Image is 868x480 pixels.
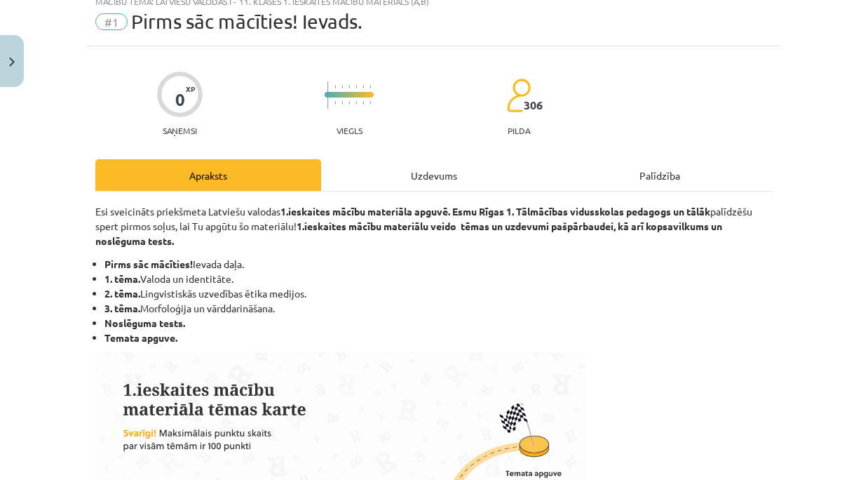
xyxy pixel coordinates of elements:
img: icon-short-line-57e1e144782c952c97e751825c79c345078a6d821885a25fce030b3d8c18986b.svg [341,85,343,88]
img: students-c634bb4e5e11cddfef0936a35e636f08e4e9abd3cc4e673bd6f9a4125e45ecb1.svg [506,78,531,113]
li: Ievada daļa. [104,257,773,272]
img: icon-short-line-57e1e144782c952c97e751825c79c345078a6d821885a25fce030b3d8c18986b.svg [362,85,364,88]
img: icon-close-lesson-0947bae3869378f0d4975bcd49f059093ad1ed9edebbc8119c70593378902aed.svg [9,58,15,67]
b: 1.ieskaites mācību materiālu veido tēmas un uzdevumi pašpārbaudei, kā arī kopsavilkums un noslēgu... [95,220,722,247]
img: icon-short-line-57e1e144782c952c97e751825c79c345078a6d821885a25fce030b3d8c18986b.svg [355,101,357,105]
img: icon-short-line-57e1e144782c952c97e751825c79c345078a6d821885a25fce030b3d8c18986b.svg [334,101,336,105]
strong: 3. tēma. [104,302,140,314]
strong: Noslēguma tests. [104,316,185,329]
strong: 1. tēma. [104,272,140,285]
img: icon-short-line-57e1e144782c952c97e751825c79c345078a6d821885a25fce030b3d8c18986b.svg [348,101,350,105]
div: Palīdzība [547,159,773,191]
span: XP [186,85,195,93]
img: icon-short-line-57e1e144782c952c97e751825c79c345078a6d821885a25fce030b3d8c18986b.svg [334,85,336,88]
p: pilda [508,126,530,135]
img: icon-short-line-57e1e144782c952c97e751825c79c345078a6d821885a25fce030b3d8c18986b.svg [341,101,343,105]
span: #1 [95,13,128,30]
p: Esi sveicināts priekšmeta Latviešu valodas palīdzēšu spert pirmos soļus, lai Tu apgūtu šo materiālu! [95,204,773,248]
img: icon-long-line-d9ea69661e0d244f92f715978eff75569469978d946b2353a9bb055b3ed8787d.svg [327,81,329,109]
span: Pirms sāc mācīties! Ievads. [131,10,362,33]
li: Valoda un identitāte. [104,272,773,286]
img: icon-short-line-57e1e144782c952c97e751825c79c345078a6d821885a25fce030b3d8c18986b.svg [348,85,350,88]
strong: Temata apguve. [104,331,177,344]
b: 1.ieskaites mācību materiāla apguvē. Esmu Rīgas 1. Tālmācības vidusskolas pedagogs un tālāk [280,205,710,218]
img: icon-short-line-57e1e144782c952c97e751825c79c345078a6d821885a25fce030b3d8c18986b.svg [355,85,357,88]
img: icon-short-line-57e1e144782c952c97e751825c79c345078a6d821885a25fce030b3d8c18986b.svg [369,85,371,88]
p: Saņemsi [157,126,203,135]
div: Uzdevums [321,159,547,191]
img: icon-short-line-57e1e144782c952c97e751825c79c345078a6d821885a25fce030b3d8c18986b.svg [362,101,364,105]
p: Viegls [337,126,362,135]
li: Lingvistiskās uzvedības ētika medijos. [104,286,773,301]
div: Apraksts [95,159,321,191]
img: icon-short-line-57e1e144782c952c97e751825c79c345078a6d821885a25fce030b3d8c18986b.svg [369,101,371,105]
span: 306 [524,99,543,112]
div: 0 [175,90,185,109]
strong: Pirms sāc mācīties! [104,258,193,270]
strong: 2. tēma. [104,287,140,300]
li: Morfoloģija un vārddarināšana. [104,301,773,316]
